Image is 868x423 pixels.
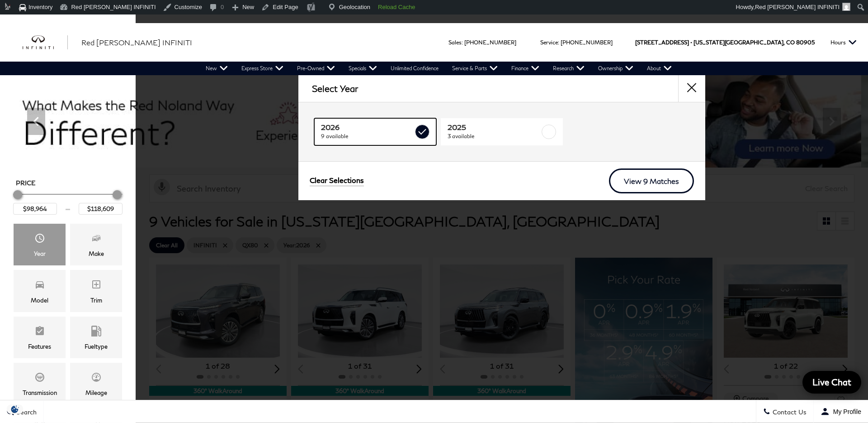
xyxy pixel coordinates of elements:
[13,190,22,199] div: Minimum Price
[70,317,122,358] div: FueltypeFueltype
[13,187,123,215] div: Price
[70,363,122,404] div: MileageMileage
[445,62,505,75] a: Service & Parts
[34,249,46,259] div: Year
[384,62,445,75] a: Unlimited Confidence
[314,118,436,145] a: 20269 available
[5,404,25,414] section: Click to Open Cookie Consent Modal
[91,370,102,388] span: Mileage
[90,295,102,305] div: Trim
[27,108,45,135] div: Previous
[755,4,840,10] span: Red [PERSON_NAME] INFINITI
[70,270,122,312] div: TrimTrim
[786,23,795,62] span: CO
[28,341,51,351] div: Features
[321,123,413,132] span: 2026
[796,23,815,62] span: 80905
[23,35,68,50] img: INFINITI
[91,277,102,295] span: Trim
[70,224,122,265] div: MakeMake
[826,23,861,62] button: Open the hours dropdown
[693,23,785,62] span: [US_STATE][GEOGRAPHIC_DATA],
[635,23,692,62] span: [STREET_ADDRESS] •
[321,132,413,141] span: 9 available
[814,400,868,423] button: Open user profile menu
[31,295,48,305] div: Model
[290,62,342,75] a: Pre-Owned
[34,323,45,341] span: Features
[310,176,364,187] a: Clear Selections
[23,388,57,398] div: Transmission
[830,408,861,415] span: My Profile
[464,39,516,46] a: [PHONE_NUMBER]
[81,38,192,47] span: Red [PERSON_NAME] INFINITI
[802,371,861,394] a: Live Chat
[199,62,235,75] a: New
[81,37,192,48] a: Red [PERSON_NAME] INFINITI
[448,132,540,141] span: 3 available
[448,123,540,132] span: 2025
[16,179,120,187] h5: Price
[640,62,679,75] a: About
[540,39,558,46] span: Service
[85,388,107,398] div: Mileage
[561,39,613,46] a: [PHONE_NUMBER]
[14,408,37,416] span: Search
[378,4,415,10] strong: Reload Cache
[91,323,102,341] span: Fueltype
[342,62,384,75] a: Specials
[312,83,358,93] h2: Select Year
[79,203,123,215] input: Maximum
[609,168,694,193] a: View 9 Matches
[770,408,807,416] span: Contact Us
[34,277,45,295] span: Model
[5,404,25,414] img: Opt-Out Icon
[235,62,290,75] a: Express Store
[14,270,66,312] div: ModelModel
[591,62,640,75] a: Ownership
[14,317,66,358] div: FeaturesFeatures
[14,363,66,404] div: TransmissionTransmission
[462,39,463,46] span: :
[23,35,68,50] a: infiniti
[678,75,705,102] button: close
[199,62,679,75] nav: Main Navigation
[89,249,104,259] div: Make
[113,190,122,199] div: Maximum Price
[808,376,856,388] span: Live Chat
[558,39,559,46] span: :
[34,370,45,388] span: Transmission
[546,62,591,75] a: Research
[14,224,66,265] div: YearYear
[635,39,815,46] a: [STREET_ADDRESS] • [US_STATE][GEOGRAPHIC_DATA], CO 80905
[91,231,102,249] span: Make
[34,231,45,249] span: Year
[85,341,108,351] div: Fueltype
[448,39,462,46] span: Sales
[441,118,563,145] a: 20253 available
[505,62,546,75] a: Finance
[13,203,57,215] input: Minimum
